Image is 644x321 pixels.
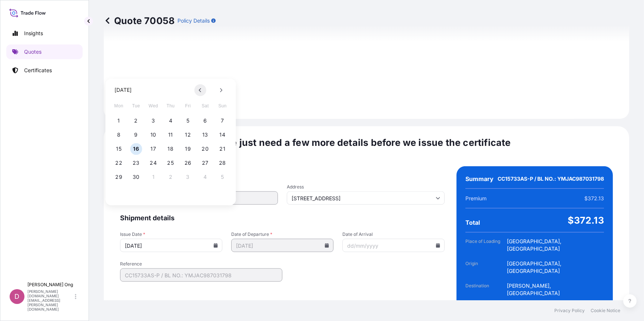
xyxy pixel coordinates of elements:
p: Certificates [24,67,52,74]
button: 17 [147,143,159,155]
span: Place of Loading [465,238,507,253]
span: Premium [465,195,487,202]
span: [GEOGRAPHIC_DATA], [GEOGRAPHIC_DATA] [507,260,604,275]
span: Date of Arrival [342,231,445,237]
button: 14 [216,129,228,141]
a: Quotes [6,44,83,59]
a: Insights [6,26,83,41]
button: 10 [147,129,159,141]
p: Policy Details [177,17,210,24]
input: Your internal reference [120,268,282,282]
span: [GEOGRAPHIC_DATA], [GEOGRAPHIC_DATA] [507,238,604,253]
button: 16 [130,143,142,155]
span: Destination [465,282,507,297]
span: Issue Date [120,231,222,237]
div: [DATE] [114,86,132,94]
button: 18 [165,143,177,155]
span: $372.13 [568,214,604,226]
button: 7 [216,115,228,127]
button: 20 [199,143,211,155]
button: 9 [130,129,142,141]
button: 5 [216,171,228,183]
span: D [15,293,20,300]
span: Shipment details [120,214,445,223]
span: $372.13 [584,195,604,202]
span: Named Assured Details [120,166,445,175]
span: Wednesday [147,98,160,113]
p: Quote 70058 [104,15,175,27]
button: 5 [182,115,194,127]
span: Origin [465,260,507,275]
button: 21 [216,143,228,155]
button: 26 [182,157,194,169]
input: dd/mm/yyyy [231,239,333,252]
span: Sunday [216,98,229,113]
span: Total [465,219,480,226]
button: 30 [130,171,142,183]
button: 13 [199,129,211,141]
span: Date of Departure [231,231,333,237]
button: 27 [199,157,211,169]
span: Saturday [199,98,212,113]
span: Reference [120,261,282,267]
input: dd/mm/yyyy [120,239,222,252]
button: 28 [216,157,228,169]
button: 1 [113,115,125,127]
button: 11 [165,129,177,141]
span: We just need a few more details before we issue the certificate [222,137,511,148]
button: 29 [113,171,125,183]
button: 19 [182,143,194,155]
p: [PERSON_NAME][DOMAIN_NAME][EMAIL_ADDRESS][PERSON_NAME][DOMAIN_NAME] [27,289,73,311]
a: Privacy Policy [554,308,585,314]
span: Monday [112,98,126,113]
button: 3 [182,171,194,183]
span: Friday [181,98,195,113]
span: [PERSON_NAME], [GEOGRAPHIC_DATA] [507,282,604,297]
span: Tuesday [129,98,143,113]
span: Address [287,184,445,190]
span: Thursday [164,98,177,113]
button: 15 [113,143,125,155]
button: 2 [130,115,142,127]
input: Cargo owner address [287,191,445,205]
p: Insights [24,30,43,37]
button: 23 [130,157,142,169]
button: 12 [182,129,194,141]
button: 8 [113,129,125,141]
span: CC15733AS-P / BL NO.: YMJAC987031798 [498,175,604,183]
button: 6 [199,115,211,127]
button: 2 [165,171,177,183]
input: dd/mm/yyyy [342,239,445,252]
a: Cookie Notice [591,308,620,314]
button: 4 [199,171,211,183]
a: Certificates [6,63,83,78]
button: 1 [147,171,159,183]
button: 25 [165,157,177,169]
p: [PERSON_NAME] Ong [27,282,73,288]
button: 4 [165,115,177,127]
button: 22 [113,157,125,169]
p: Quotes [24,48,42,56]
span: Summary [465,175,494,183]
button: 24 [147,157,159,169]
button: 3 [147,115,159,127]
